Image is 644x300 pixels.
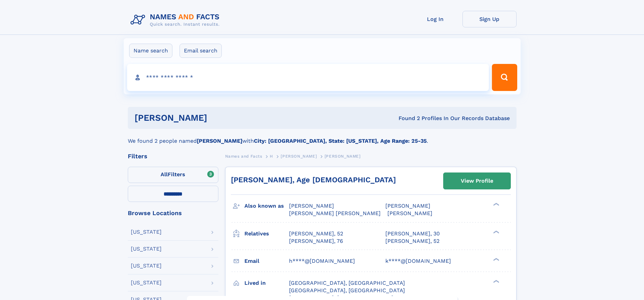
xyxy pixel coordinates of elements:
[461,173,493,189] div: View Profile
[135,114,303,122] h1: [PERSON_NAME]
[244,200,289,212] h3: Also known as
[244,277,289,289] h3: Lived in
[270,152,273,160] a: H
[270,154,273,159] span: H
[129,44,172,58] label: Name search
[244,255,289,267] h3: Email
[385,237,439,245] a: [PERSON_NAME], 52
[244,228,289,239] h3: Relatives
[492,279,500,283] div: ❯
[385,230,440,237] a: [PERSON_NAME], 30
[289,287,405,294] span: [GEOGRAPHIC_DATA], [GEOGRAPHIC_DATA]
[180,44,222,58] label: Email search
[161,171,168,178] span: All
[385,203,430,209] span: [PERSON_NAME]
[492,202,500,207] div: ❯
[254,138,427,144] b: City: [GEOGRAPHIC_DATA], State: [US_STATE], Age Range: 25-35
[289,210,381,216] span: [PERSON_NAME] [PERSON_NAME]
[492,64,517,91] button: Search Button
[289,280,405,286] span: [GEOGRAPHIC_DATA], [GEOGRAPHIC_DATA]
[131,246,162,252] div: [US_STATE]
[289,237,343,245] a: [PERSON_NAME], 76
[128,210,218,216] div: Browse Locations
[131,263,162,269] div: [US_STATE]
[492,257,500,261] div: ❯
[128,167,218,183] label: Filters
[131,229,162,235] div: [US_STATE]
[231,176,396,184] a: [PERSON_NAME], Age [DEMOGRAPHIC_DATA]
[197,138,242,144] b: [PERSON_NAME]
[127,64,489,91] input: search input
[225,152,262,160] a: Names and Facts
[289,230,343,237] a: [PERSON_NAME], 52
[408,11,462,27] a: Log In
[128,11,225,29] img: Logo Names and Facts
[281,152,317,160] a: [PERSON_NAME]
[128,153,218,159] div: Filters
[289,203,334,209] span: [PERSON_NAME]
[492,230,500,234] div: ❯
[325,154,361,159] span: [PERSON_NAME]
[444,173,510,189] a: View Profile
[303,115,510,122] div: Found 2 Profiles In Our Records Database
[462,11,517,27] a: Sign Up
[128,129,517,145] div: We found 2 people named with .
[281,154,317,159] span: [PERSON_NAME]
[387,210,432,216] span: [PERSON_NAME]
[131,280,162,285] div: [US_STATE]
